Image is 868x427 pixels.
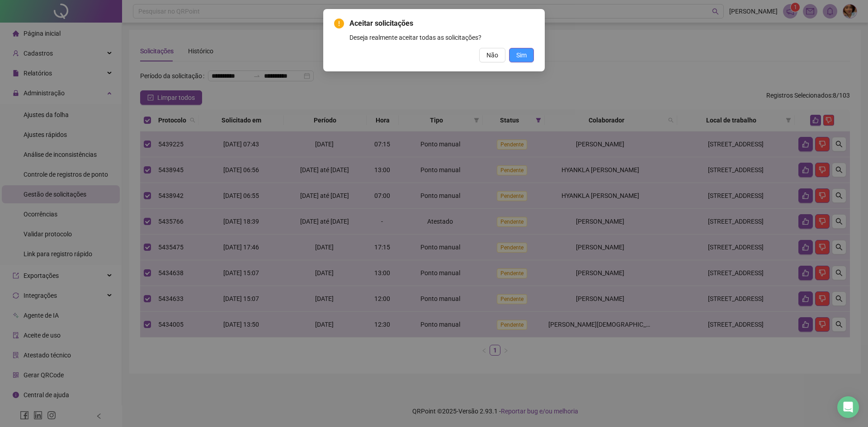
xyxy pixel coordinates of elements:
[516,50,527,60] span: Sim
[349,33,534,42] div: Deseja realmente aceitar todas as solicitações?
[334,19,344,28] span: exclamation-circle
[349,18,534,29] span: Aceitar solicitações
[837,396,859,418] div: Open Intercom Messenger
[509,48,534,62] button: Sim
[479,48,505,62] button: Não
[486,50,498,60] span: Não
